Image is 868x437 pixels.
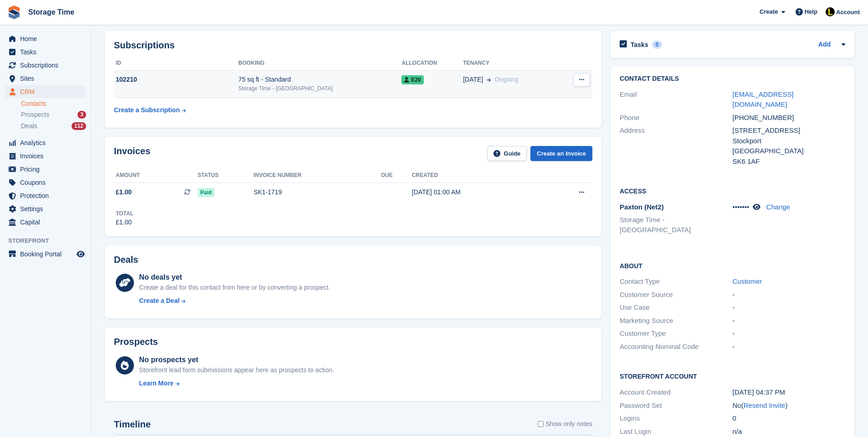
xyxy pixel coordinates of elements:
[412,187,542,197] div: [DATE] 01:00 AM
[8,236,91,245] span: Storefront
[77,111,86,119] div: 3
[620,89,732,110] div: Email
[5,136,86,149] a: menu
[412,168,542,183] th: Created
[760,7,778,16] span: Create
[20,72,75,85] span: Sites
[620,371,845,380] h2: Storefront Account
[116,218,134,227] div: £1.00
[733,136,845,146] div: Stockport
[139,296,330,306] a: Create a Deal
[75,249,86,260] a: Preview store
[733,427,845,437] div: n/a
[20,85,75,98] span: CRM
[652,41,663,49] div: 0
[20,176,75,189] span: Coupons
[733,342,845,352] div: -
[198,188,215,197] span: Paid
[20,59,75,72] span: Subscriptions
[620,186,845,195] h2: Access
[401,56,463,71] th: Allocation
[116,187,132,197] span: £1.00
[20,163,75,176] span: Pricing
[733,146,845,156] div: [GEOGRAPHIC_DATA]
[20,32,75,45] span: Home
[20,46,75,58] span: Tasks
[20,248,75,260] span: Booking Portal
[620,75,845,83] h2: Contact Details
[20,216,75,229] span: Capital
[114,56,238,71] th: ID
[620,413,732,424] div: Logins
[198,168,254,183] th: Status
[139,365,334,375] div: Storefront lead form submissions appear here as prospects to action.
[733,290,845,300] div: -
[836,8,860,17] span: Account
[20,189,75,202] span: Protection
[5,189,86,202] a: menu
[139,379,173,388] div: Learn More
[620,401,732,411] div: Password Set
[20,150,75,162] span: Invoices
[733,203,750,211] span: •••••••
[744,401,786,409] a: Resend Invite
[21,99,86,108] a: Contacts
[620,290,732,300] div: Customer Source
[7,5,21,19] img: stora-icon-8386f47178a22dfd0bd8f6a31ec36ba5ce8667c1dd55bd0f319d3a0aa187defe.svg
[238,75,401,84] div: 75 sq ft - Standard
[538,419,544,429] input: Show only notes
[620,427,732,437] div: Last Login
[114,75,238,84] div: 102210
[733,413,845,424] div: 0
[5,163,86,176] a: menu
[5,248,86,260] a: menu
[494,76,519,83] span: Ongoing
[5,216,86,229] a: menu
[5,32,86,45] a: menu
[139,272,330,283] div: No deals yet
[733,125,845,136] div: [STREET_ADDRESS]
[21,110,49,119] span: Prospects
[21,122,37,130] span: Deals
[253,187,381,197] div: SK1-1719
[238,84,401,93] div: Storage Time - [GEOGRAPHIC_DATA]
[733,277,762,285] a: Customer
[20,136,75,149] span: Analytics
[381,168,411,183] th: Due
[733,156,845,167] div: SK6 1AF
[5,203,86,215] a: menu
[620,342,732,352] div: Accounting Nominal Code
[139,296,180,306] div: Create a Deal
[5,150,86,162] a: menu
[620,203,664,211] span: Paxton (Net2)
[20,203,75,215] span: Settings
[72,122,86,130] div: 112
[631,41,648,49] h2: Tasks
[114,105,180,115] div: Create a Subscription
[733,113,845,123] div: [PHONE_NUMBER]
[733,90,794,109] a: [EMAIL_ADDRESS][DOMAIN_NAME]
[139,354,334,365] div: No prospects yet
[620,276,732,287] div: Contact Type
[401,75,423,84] span: E20
[620,125,732,166] div: Address
[114,40,592,51] h2: Subscriptions
[139,379,334,388] a: Learn More
[5,176,86,189] a: menu
[538,419,592,429] label: Show only notes
[620,316,732,326] div: Marketing Source
[25,5,78,20] a: Storage Time
[114,337,158,347] h2: Prospects
[116,209,134,218] div: Total
[114,419,151,430] h2: Timeline
[733,401,845,411] div: No
[805,7,817,16] span: Help
[620,261,845,270] h2: About
[253,168,381,183] th: Invoice number
[741,401,788,409] span: ( )
[733,387,845,398] div: [DATE] 04:37 PM
[620,113,732,123] div: Phone
[5,59,86,72] a: menu
[21,110,86,120] a: Prospects 3
[463,75,483,84] span: [DATE]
